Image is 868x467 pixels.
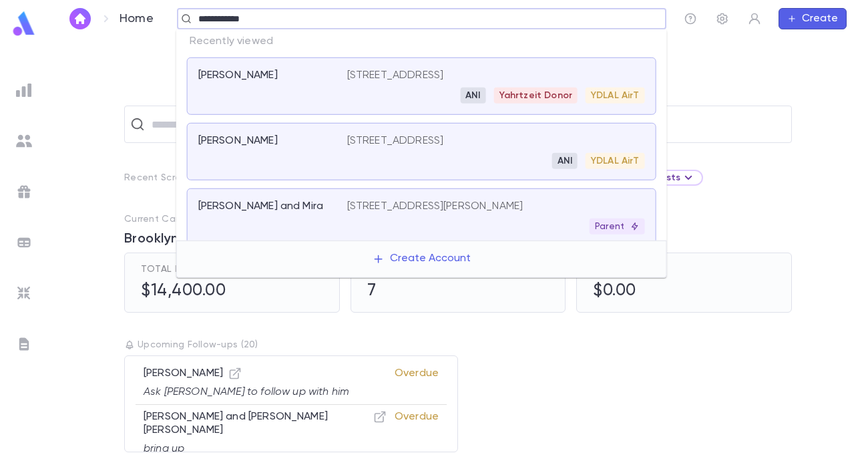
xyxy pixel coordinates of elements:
[16,82,32,98] img: reports_grey.c525e4749d1bce6a11f5fe2a8de1b229.svg
[593,281,664,301] h5: $0.00
[176,29,667,53] p: Recently viewed
[590,218,645,235] div: Parent
[16,235,32,251] img: batches_grey.339ca447c9d9533ef1741baa751efc33.svg
[779,8,847,29] button: Create
[144,442,387,456] p: bring up
[11,11,37,37] img: logo
[586,90,645,101] span: YDLAL AirT
[198,69,278,82] p: [PERSON_NAME]
[16,184,32,200] img: campaigns_grey.99e729a5f7ee94e3726e6486bddda8f1.svg
[595,221,640,232] p: Parent
[460,90,485,101] span: ANI
[124,214,210,224] p: Current Campaign
[72,13,88,24] img: home_white.a664292cf8c1dea59945f0da9f25487c.svg
[144,367,349,380] p: [PERSON_NAME]
[347,200,523,213] p: [STREET_ADDRESS][PERSON_NAME]
[494,90,578,101] span: Yahrtzeit Donor
[395,410,439,456] p: Overdue
[124,172,220,183] p: Recent Scratch Lists
[124,339,792,350] p: Upcoming Follow-ups ( 20 )
[198,134,278,148] p: [PERSON_NAME]
[141,264,218,275] span: Total Pledges
[16,285,32,301] img: imports_grey.530a8a0e642e233f2baf0ef88e8c9fcb.svg
[198,200,324,213] p: [PERSON_NAME] and Mira
[16,336,32,352] img: letters_grey.7941b92b52307dd3b8a917253454ce1c.svg
[141,281,226,301] h5: $14,400.00
[395,367,439,399] p: Overdue
[144,385,349,399] p: Ask [PERSON_NAME] to follow up with him
[367,281,458,301] h5: 7
[124,231,214,247] span: Brooklyn 2025
[552,156,578,166] span: ANI
[120,11,154,26] p: Home
[347,69,444,82] p: [STREET_ADDRESS]
[362,246,481,271] button: Create Account
[347,134,444,148] p: [STREET_ADDRESS]
[16,133,32,149] img: students_grey.60c7aba0da46da39d6d829b817ac14fc.svg
[586,156,645,166] span: YDLAL AirT
[144,410,387,437] p: [PERSON_NAME] and [PERSON_NAME] [PERSON_NAME]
